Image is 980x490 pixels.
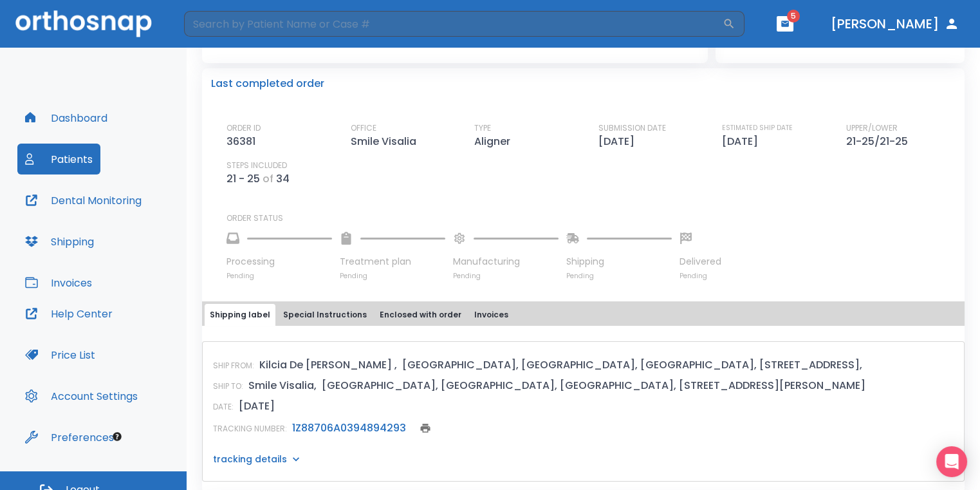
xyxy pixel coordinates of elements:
[213,453,287,466] p: tracking details
[453,255,559,269] p: Manufacturing
[227,160,287,171] p: STEPS INCLUDED
[17,226,102,257] button: Shipping
[402,357,862,373] p: [GEOGRAPHIC_DATA], [GEOGRAPHIC_DATA], [GEOGRAPHIC_DATA], [STREET_ADDRESS],
[259,357,397,373] p: Kilcia De [PERSON_NAME] ,
[351,122,376,134] p: OFFICE
[598,122,666,134] p: SUBMISSION DATE
[680,255,721,269] p: Delivered
[598,134,640,149] p: [DATE]
[227,212,956,224] p: ORDER STATUS
[322,378,865,393] p: [GEOGRAPHIC_DATA], [GEOGRAPHIC_DATA], [GEOGRAPHIC_DATA], [STREET_ADDRESS][PERSON_NAME]
[846,122,898,134] p: UPPER/LOWER
[278,304,372,326] button: Special Instructions
[340,271,445,281] p: Pending
[292,420,406,435] a: 1Z88706A0394894293
[416,419,434,437] button: print
[17,422,122,453] button: Preferences
[227,271,332,281] p: Pending
[17,102,115,133] button: Dashboard
[453,271,559,281] p: Pending
[566,271,672,281] p: Pending
[248,378,317,393] p: Smile Visalia,
[227,134,261,149] p: 36381
[227,122,261,134] p: ORDER ID
[474,122,491,134] p: TYPE
[213,423,287,435] p: TRACKING NUMBER:
[351,134,421,149] p: Smile Visalia
[936,446,967,477] div: Open Intercom Messenger
[205,304,962,326] div: tabs
[227,171,260,187] p: 21 - 25
[15,10,152,37] img: Orthosnap
[213,360,254,372] p: SHIP FROM:
[213,381,243,392] p: SHIP TO:
[263,171,273,187] p: of
[227,255,332,269] p: Processing
[787,10,800,23] span: 5
[184,11,723,37] input: Search by Patient Name or Case #
[211,76,324,91] p: Last completed order
[17,298,120,329] button: Help Center
[566,255,672,269] p: Shipping
[205,304,275,326] button: Shipping label
[213,401,234,413] p: DATE:
[17,381,145,411] button: Account Settings
[722,134,763,149] p: [DATE]
[17,267,100,298] button: Invoices
[469,304,513,326] button: Invoices
[722,122,793,134] p: ESTIMATED SHIP DATE
[239,399,275,414] p: [DATE]
[17,185,149,216] button: Dental Monitoring
[111,431,123,442] div: Tooltip anchor
[826,12,965,35] button: [PERSON_NAME]
[276,171,290,187] p: 34
[340,255,445,269] p: Treatment plan
[374,304,467,326] button: Enclosed with order
[680,271,721,281] p: Pending
[17,339,103,370] button: Price List
[17,144,100,174] button: Patients
[474,134,515,149] p: Aligner
[846,134,913,149] p: 21-25/21-25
